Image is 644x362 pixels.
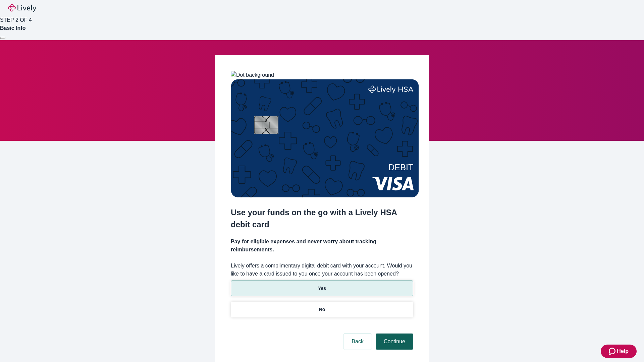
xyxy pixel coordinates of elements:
[231,71,274,79] img: Dot background
[609,347,617,355] svg: Zendesk support icon
[231,281,413,296] button: Yes
[343,334,372,350] button: Back
[8,4,36,12] img: Lively
[376,334,413,350] button: Continue
[231,79,419,197] img: Debit card
[318,285,326,292] p: Yes
[231,302,413,317] button: No
[231,262,413,278] label: Lively offers a complimentary digital debit card with your account. Would you like to have a card...
[231,206,413,231] h2: Use your funds on the go with a Lively HSA debit card
[231,238,413,254] h4: Pay for eligible expenses and never worry about tracking reimbursements.
[601,345,637,358] button: Zendesk support iconHelp
[617,347,629,355] span: Help
[319,306,325,313] p: No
